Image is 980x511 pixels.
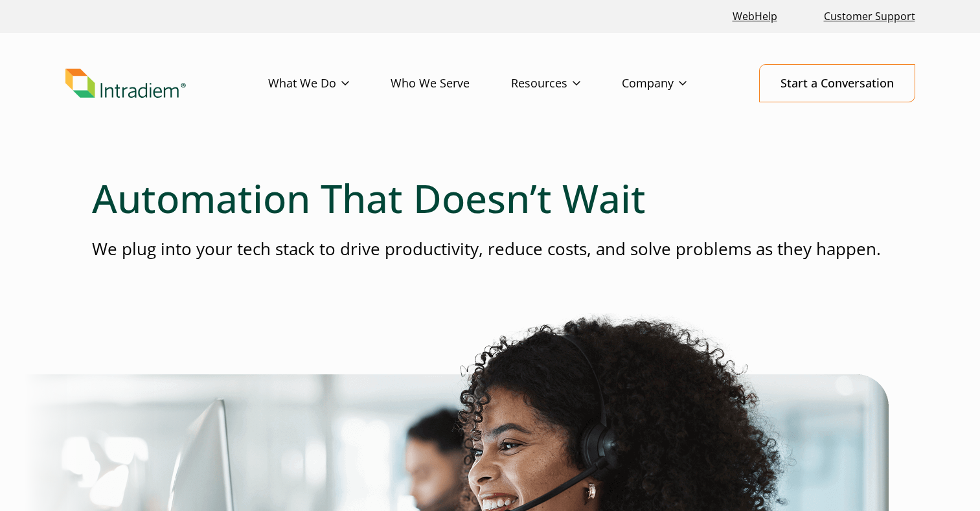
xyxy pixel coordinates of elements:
a: Resources [511,65,622,102]
a: Link opens in a new window [727,3,782,30]
a: Customer Support [819,3,920,30]
img: Intradiem [65,69,186,98]
a: Link to homepage of Intradiem [65,69,268,98]
a: Start a Conversation [759,64,915,102]
a: Company [622,65,728,102]
h1: Automation That Doesn’t Wait [92,175,889,221]
a: Who We Serve [391,65,511,102]
p: We plug into your tech stack to drive productivity, reduce costs, and solve problems as they happen. [92,237,889,261]
a: What We Do [268,65,391,102]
